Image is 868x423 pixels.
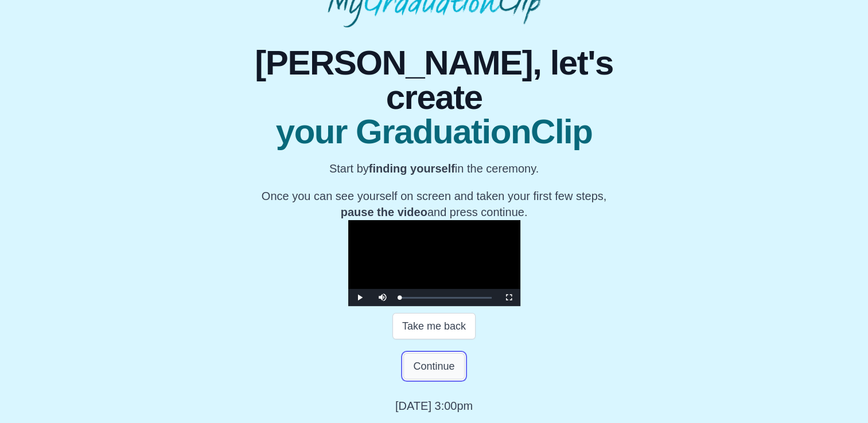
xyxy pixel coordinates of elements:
p: [DATE] 3:00pm [395,398,473,414]
button: Continue [403,353,464,379]
p: Once you can see yourself on screen and taken your first few steps, and press continue. [217,188,651,220]
button: Fullscreen [497,289,520,306]
button: Play [348,289,371,306]
button: Mute [371,289,394,306]
span: [PERSON_NAME], let's create [217,46,651,115]
b: pause the video [341,206,427,218]
div: Progress Bar [400,297,492,299]
span: your GraduationClip [217,115,651,149]
button: Take me back [392,313,476,339]
b: finding yourself [369,162,455,175]
div: Video Player [348,220,520,306]
p: Start by in the ceremony. [217,160,651,177]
